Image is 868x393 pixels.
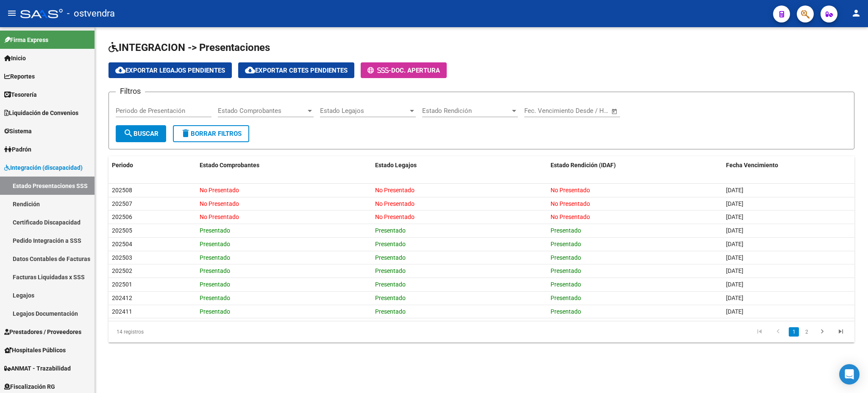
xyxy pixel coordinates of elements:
li: page 1 [787,325,800,339]
span: Exportar Cbtes Pendientes [245,67,348,74]
span: Exportar Legajos Pendientes [115,67,225,74]
span: Presentado [375,254,406,261]
span: [DATE] [726,227,743,234]
span: - ostvendra [67,4,115,23]
span: No Presentado [551,187,590,194]
span: [DATE] [726,295,743,301]
span: Estado Legajos [320,107,408,115]
span: Presentado [375,308,406,315]
span: Reportes [4,72,35,81]
div: 14 registros [108,321,256,342]
span: Buscar [123,130,159,138]
span: 202504 [112,241,132,247]
button: Buscar [116,125,166,142]
span: Doc. Apertura [391,67,440,74]
datatable-header-cell: Estado Comprobantes [196,156,372,174]
span: 202505 [112,227,132,234]
span: Sistema [4,126,32,136]
span: Presentado [551,267,581,274]
span: INTEGRACION -> Presentaciones [108,42,270,53]
input: Fecha inicio [524,107,559,115]
span: [DATE] [726,281,743,288]
span: Presentado [375,267,406,274]
span: Tesorería [4,90,37,99]
span: Estado Comprobantes [200,162,259,168]
span: - [367,67,391,74]
div: Open Intercom Messenger [839,364,860,385]
span: No Presentado [200,213,239,220]
span: Prestadores / Proveedores [4,327,81,337]
span: Fecha Vencimiento [726,162,778,168]
h3: Filtros [116,85,145,97]
datatable-header-cell: Fecha Vencimiento [723,156,854,174]
span: Presentado [200,227,230,234]
span: [DATE] [726,254,743,261]
span: Presentado [375,227,406,234]
span: 202412 [112,295,132,301]
button: -Doc. Apertura [361,62,447,78]
span: Estado Rendición [422,107,510,115]
span: [DATE] [726,200,743,207]
span: Presentado [551,241,581,247]
span: Periodo [112,162,133,168]
mat-icon: search [123,128,134,138]
span: No Presentado [200,187,239,194]
span: No Presentado [551,200,590,207]
a: 2 [801,327,812,337]
span: [DATE] [726,267,743,274]
span: Inicio [4,53,26,63]
span: Presentado [551,308,581,315]
datatable-header-cell: Estado Rendición (IDAF) [547,156,723,174]
mat-icon: person [851,8,861,18]
mat-icon: cloud_download [245,65,255,75]
span: 202506 [112,213,132,220]
a: go to first page [751,327,768,337]
span: No Presentado [375,213,415,220]
button: Exportar Cbtes Pendientes [238,62,354,78]
datatable-header-cell: Estado Legajos [372,156,547,174]
a: 1 [789,327,799,337]
span: Liquidación de Convenios [4,108,78,118]
span: Presentado [200,241,230,247]
span: Presentado [200,308,230,315]
span: Borrar Filtros [181,130,242,138]
button: Open calendar [610,107,620,116]
span: Firma Express [4,35,48,45]
span: Presentado [200,254,230,261]
span: Integración (discapacidad) [4,163,83,172]
mat-icon: menu [7,8,17,18]
span: Estado Rendición (IDAF) [551,162,616,168]
span: No Presentado [375,187,415,194]
span: 202503 [112,254,132,261]
span: No Presentado [551,213,590,220]
span: No Presentado [200,200,239,207]
a: go to next page [814,327,830,337]
span: Presentado [551,281,581,288]
span: [DATE] [726,187,743,194]
span: Hospitales Públicos [4,345,66,355]
mat-icon: delete [181,128,191,138]
datatable-header-cell: Periodo [108,156,196,174]
span: Estado Comprobantes [218,107,306,115]
span: Presentado [551,295,581,301]
span: [DATE] [726,308,743,315]
span: Presentado [551,254,581,261]
span: Estado Legajos [375,162,417,168]
span: Presentado [375,241,406,247]
span: Padrón [4,145,31,154]
a: go to last page [833,327,849,337]
span: [DATE] [726,241,743,247]
span: 202501 [112,281,132,288]
span: 202508 [112,187,132,194]
a: go to previous page [770,327,786,337]
span: Presentado [200,281,230,288]
input: Fecha fin [566,107,607,115]
span: Presentado [200,267,230,274]
span: Fiscalización RG [4,382,55,391]
span: 202411 [112,308,132,315]
li: page 2 [800,325,813,339]
button: Exportar Legajos Pendientes [108,62,232,78]
span: No Presentado [375,200,415,207]
button: Borrar Filtros [173,125,249,142]
mat-icon: cloud_download [115,65,125,75]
